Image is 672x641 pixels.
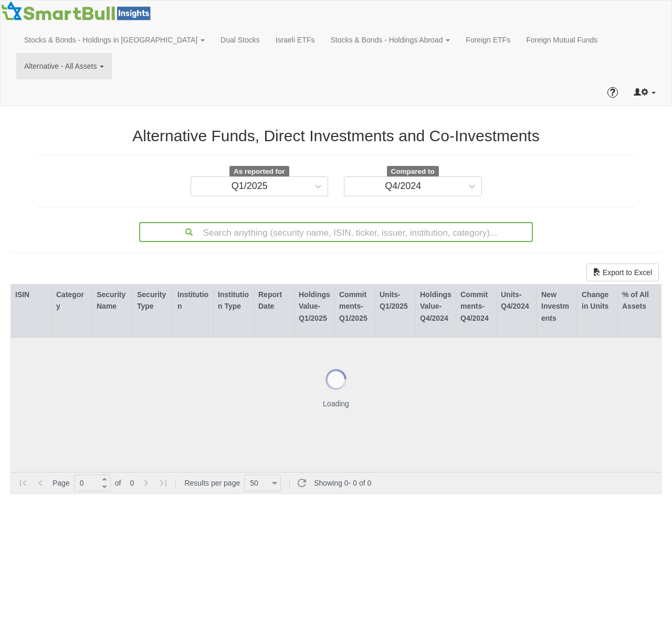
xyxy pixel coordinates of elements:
span: As reported for [229,166,289,177]
div: Loading [323,398,349,409]
a: Israeli ETFs [268,27,323,53]
img: Smartbull [1,1,155,22]
a: Foreign Mutual Funds [518,27,605,53]
div: Search anything (security name, ISIN, ticker, issuer, institution, category)... [140,223,532,241]
span: Compared to [387,166,439,177]
a: Stocks & Bonds - Holdings in [GEOGRAPHIC_DATA] [16,27,213,53]
a: ? [600,79,626,106]
div: Q1/2025 [232,181,268,192]
a: Alternative - All Assets [16,53,112,79]
button: Export to Excel [586,264,659,281]
span: ? [610,87,616,98]
a: Foreign ETFs [458,27,518,53]
a: Dual Stocks [213,27,268,53]
a: Stocks & Bonds - Holdings Abroad [322,27,458,53]
div: Q4/2024 [385,181,421,192]
h2: Alternative Funds, Direct Investments and Co-Investments [37,127,635,144]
